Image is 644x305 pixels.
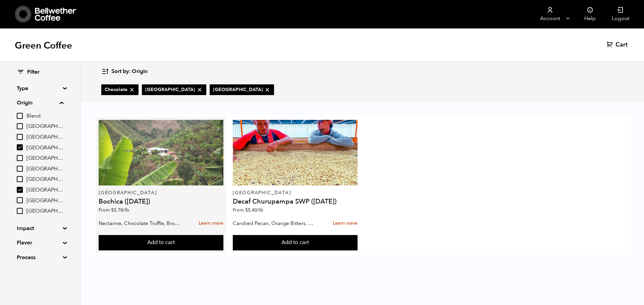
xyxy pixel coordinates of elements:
[99,207,129,213] span: From
[17,176,23,182] input: [GEOGRAPHIC_DATA]
[17,144,23,150] input: [GEOGRAPHIC_DATA]
[26,165,63,173] span: [GEOGRAPHIC_DATA]
[17,134,23,140] input: [GEOGRAPHIC_DATA]
[199,216,223,231] a: Learn more
[26,208,63,215] span: [GEOGRAPHIC_DATA]
[17,224,63,232] summary: Impact
[26,186,63,194] span: [GEOGRAPHIC_DATA]
[26,155,63,162] span: [GEOGRAPHIC_DATA]
[99,190,223,195] p: [GEOGRAPHIC_DATA]
[123,207,129,213] span: /lb
[17,253,63,261] summary: Process
[17,155,23,161] input: [GEOGRAPHIC_DATA]
[213,86,271,93] span: [GEOGRAPHIC_DATA]
[101,64,148,79] button: Sort by: Origin
[99,198,223,205] h4: Bochica ([DATE])
[111,207,129,213] bdi: 5.78
[17,239,63,247] summary: Flavor
[615,41,628,49] span: Cart
[245,207,263,213] bdi: 5.40
[245,207,248,213] span: $
[26,123,63,130] span: [GEOGRAPHIC_DATA]
[15,40,72,52] h1: Green Coffee
[26,134,63,141] span: [GEOGRAPHIC_DATA]
[233,190,357,195] p: [GEOGRAPHIC_DATA]
[26,176,63,183] span: [GEOGRAPHIC_DATA]
[145,86,203,93] span: [GEOGRAPHIC_DATA]
[99,218,183,228] p: Nectarine, Chocolate Truffle, Brown Sugar
[333,216,358,231] a: Learn more
[111,68,148,75] span: Sort by: Origin
[233,235,357,250] button: Add to cart
[233,207,263,213] span: From
[233,218,317,228] p: Candied Pecan, Orange Bitters, Molasses
[233,198,357,205] h4: Decaf Churupampa SWP ([DATE])
[17,84,63,92] summary: Type
[26,144,63,152] span: [GEOGRAPHIC_DATA]
[99,235,223,250] button: Add to cart
[27,69,40,76] span: Filter
[606,41,629,49] a: Cart
[17,113,23,119] input: Blend
[17,187,23,193] input: [GEOGRAPHIC_DATA]
[17,99,63,107] summary: Origin
[26,197,63,205] span: [GEOGRAPHIC_DATA]
[17,166,23,172] input: [GEOGRAPHIC_DATA]
[17,197,23,203] input: [GEOGRAPHIC_DATA]
[17,208,23,214] input: [GEOGRAPHIC_DATA]
[26,112,63,120] span: Blend
[105,86,135,93] span: Chocolate
[111,207,114,213] span: $
[17,123,23,129] input: [GEOGRAPHIC_DATA]
[257,207,263,213] span: /lb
